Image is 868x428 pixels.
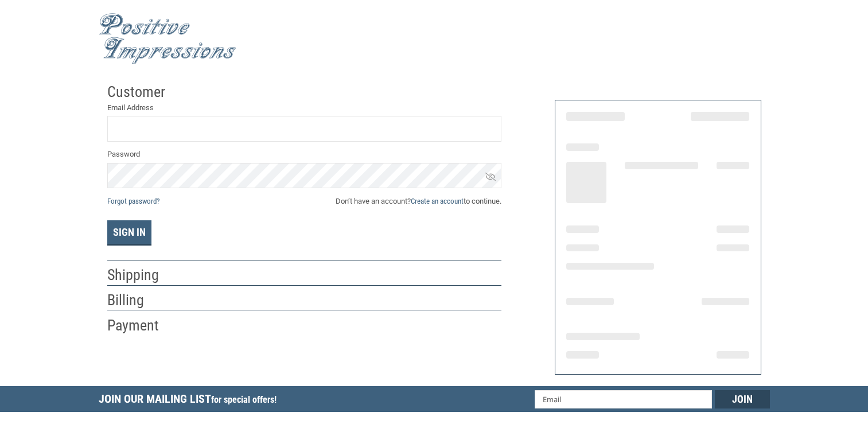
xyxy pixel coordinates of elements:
[715,390,770,408] input: Join
[107,266,174,285] h2: Shipping
[107,83,174,102] h2: Customer
[107,220,151,246] button: Sign In
[411,197,464,205] a: Create an account
[211,394,277,405] span: for special offers!
[107,316,174,335] h2: Payment
[107,102,501,114] label: Email Address
[107,291,174,310] h2: Billing
[107,197,159,205] a: Forgot password?
[99,13,236,64] img: Positive Impressions
[535,390,712,408] input: Email
[99,386,282,415] h5: Join Our Mailing List
[107,149,501,160] label: Password
[336,196,501,207] span: Don’t have an account? to continue.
